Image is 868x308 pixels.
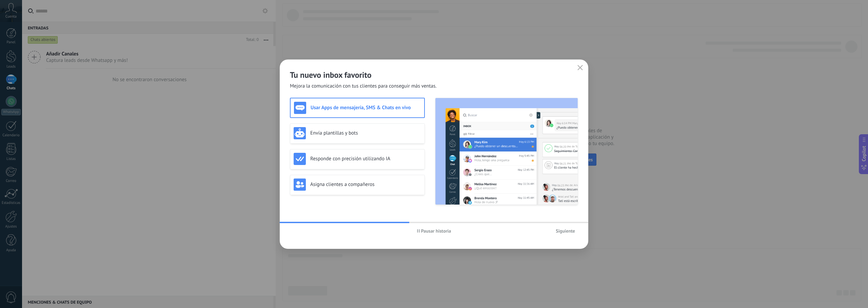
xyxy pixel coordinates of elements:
[553,226,578,236] button: Siguiente
[414,226,454,236] button: Pausar historia
[310,181,421,188] h3: Asigna clientes a compañeros
[311,104,421,111] h3: Usar Apps de mensajería, SMS & Chats en vivo
[556,229,575,233] span: Siguiente
[421,229,451,233] span: Pausar historia
[310,130,421,136] h3: Envía plantillas y bots
[310,156,421,162] h3: Responde con precisión utilizando IA
[290,70,578,80] h2: Tu nuevo inbox favorito
[290,83,437,90] span: Mejora la comunicación con tus clientes para conseguir más ventas.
